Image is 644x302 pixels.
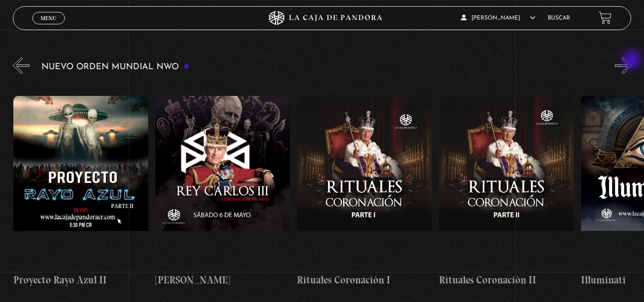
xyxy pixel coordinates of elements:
[599,11,612,24] a: View your shopping cart
[37,23,60,30] span: Cerrar
[155,272,290,288] h4: [PERSON_NAME]
[439,272,574,288] h4: Rituales Coronación II
[461,15,535,21] span: [PERSON_NAME]
[41,62,189,72] h3: Nuevo Orden Mundial NWO
[548,15,570,21] a: Buscar
[13,57,30,74] button: Previous
[297,272,432,288] h4: Rituales Coronación I
[41,15,56,21] span: Menu
[615,57,632,74] button: Next
[13,272,148,288] h4: Proyecto Rayo Azul II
